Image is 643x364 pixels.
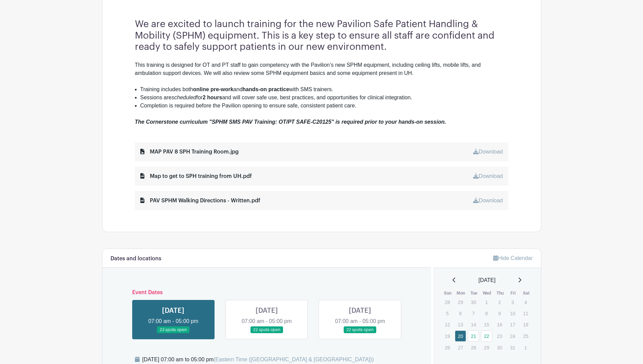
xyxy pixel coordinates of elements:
[442,297,453,307] p: 28
[494,331,505,341] p: 23
[442,308,453,319] p: 5
[468,308,479,319] p: 7
[507,342,518,353] p: 31
[494,319,505,330] p: 16
[455,297,466,307] p: 29
[455,290,468,297] th: Mon
[135,19,508,53] h3: We are excited to launch training for the new Pavilion Safe Patient Handling & Mobility (SPHM) eq...
[481,308,492,319] p: 8
[494,290,507,297] th: Thu
[467,290,481,297] th: Tue
[468,319,479,330] p: 14
[507,308,518,319] p: 10
[494,308,505,319] p: 9
[140,85,508,94] li: Training includes both and with SMS trainers.
[135,61,508,85] div: This training is designed for OT and PT staff to gain competency with the Pavilion’s new SPHM equ...
[479,276,496,284] span: [DATE]
[455,330,466,342] a: 20
[481,330,492,342] a: 22
[140,148,239,156] div: MAP PAV 8 SPH Training Room.jpg
[468,342,479,353] p: 28
[481,319,492,330] p: 15
[135,119,446,125] em: The Cornerstone curriculum "SPHM SMS PAV Training: OT/PT SAFE-C20125" is required prior to your h...
[493,255,533,261] a: Hide Calendar
[473,198,503,203] a: Download
[140,94,508,102] li: Sessions are for and will cover safe use, best practices, and opportunities for clinical integrat...
[481,290,494,297] th: Wed
[142,356,374,364] div: [DATE] 07:00 am to 05:00 pm
[441,290,455,297] th: Sun
[110,256,161,262] h6: Dates and locations
[520,319,531,330] p: 18
[140,172,252,180] div: Map to get to SPH training from UH.pdf
[507,319,518,330] p: 17
[203,95,222,100] strong: 2 hours
[455,319,466,330] p: 13
[468,297,479,307] p: 30
[455,308,466,319] p: 6
[473,173,503,179] a: Download
[473,149,503,155] a: Download
[442,342,453,353] p: 26
[468,330,479,342] a: 21
[193,86,233,92] strong: online pre-work
[494,297,505,307] p: 2
[455,342,466,353] p: 27
[520,290,533,297] th: Sat
[242,86,289,92] strong: hands-on practice
[442,331,453,341] p: 19
[481,297,492,307] p: 1
[442,319,453,330] p: 12
[520,331,531,341] p: 25
[140,197,260,205] div: PAV SPHM Walking Directions - Written.pdf
[140,102,508,110] li: Completion is required before the Pavilion opening to ensure safe, consistent patient care.
[520,308,531,319] p: 11
[481,342,492,353] p: 29
[507,331,518,341] p: 24
[214,357,374,362] span: (Eastern Time ([GEOGRAPHIC_DATA] & [GEOGRAPHIC_DATA]))
[520,297,531,307] p: 4
[172,95,196,100] em: scheduled
[507,297,518,307] p: 3
[507,290,520,297] th: Fri
[127,289,407,296] h6: Event Dates
[520,342,531,353] p: 1
[494,342,505,353] p: 30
